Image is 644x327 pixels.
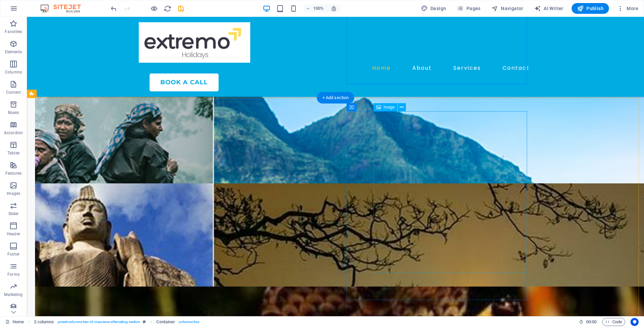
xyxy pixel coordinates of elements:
[631,318,639,326] button: Usercentrics
[178,318,199,326] span: . columns-box
[605,318,622,326] span: Code
[4,130,23,136] p: Accordion
[4,292,23,297] p: Marketing
[313,4,324,12] h6: 100%
[143,320,146,324] i: This element is a customizable preset
[177,4,185,12] button: save
[163,4,171,12] button: reload
[491,5,523,12] span: Navigator
[421,5,446,12] span: Design
[6,90,21,95] p: Content
[39,4,89,12] img: Editor Logo
[7,272,20,277] p: Forms
[418,3,449,14] button: Design
[156,318,175,326] span: Click to select. Double-click to edit
[457,5,480,12] span: Pages
[384,105,395,109] span: Image
[34,318,200,326] nav: breadcrumb
[150,4,158,12] button: Click here to leave preview mode and continue editing
[5,69,22,75] p: Columns
[317,92,354,103] div: + Add section
[418,3,449,14] div: Design (Ctrl+Alt+Y)
[534,5,563,12] span: AI Writer
[572,3,609,14] button: Publish
[614,3,641,14] button: More
[7,191,21,196] p: Images
[602,318,625,326] button: Code
[7,150,20,156] p: Tables
[57,318,140,326] span: . preset-columns-two-v2-insurance-alternating-section
[577,5,604,12] span: Publish
[109,4,118,12] button: undo
[177,5,185,12] i: Save (Ctrl+S)
[5,318,24,326] a: Click to cancel selection. Double-click to open Pages
[8,211,19,216] p: Slider
[579,318,597,326] h6: Session time
[454,3,483,14] button: Pages
[110,5,118,12] i: Undo: Change image (Ctrl+Z)
[5,49,22,55] p: Elements
[591,319,592,324] span: :
[303,4,327,12] button: 100%
[5,29,22,34] p: Favorites
[7,251,20,257] p: Footer
[7,231,20,237] p: Header
[532,3,566,14] button: AI Writer
[5,171,22,176] p: Features
[8,110,19,115] p: Boxes
[617,5,638,12] span: More
[489,3,526,14] button: Navigator
[34,318,54,326] span: Click to select. Double-click to edit
[331,5,337,11] i: On resize automatically adjust zoom level to fit chosen device.
[586,318,597,326] span: 00 00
